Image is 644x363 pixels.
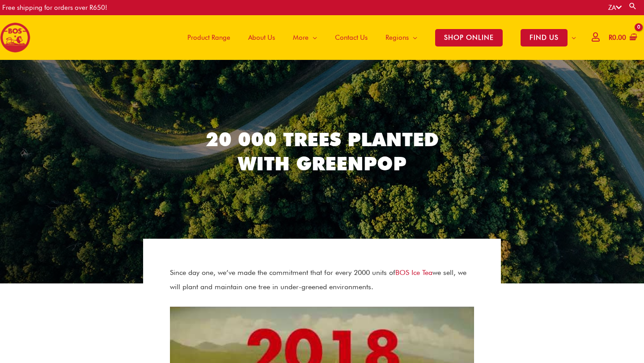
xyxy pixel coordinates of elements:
a: About Us [239,15,284,60]
nav: Site Navigation [172,15,585,60]
a: Product Range [178,15,239,60]
span: About Us [248,24,275,51]
a: ZA [608,4,622,12]
span: More [293,24,309,51]
span: Product Range [187,24,230,51]
a: View Shopping Cart, empty [607,28,637,48]
span: FIND US [521,29,568,46]
a: Search button [628,2,637,10]
span: Contact Us [335,24,368,51]
a: BOS Ice Tea [395,268,432,277]
a: More [284,15,326,60]
h2: 20 000 Trees planted with Greenpop [192,127,452,176]
span: R [609,34,612,42]
span: Regions [386,24,409,51]
p: Since day one, we’ve made the commitment that for every 2000 units of we sell, we will plant and ... [170,266,474,294]
span: SHOP ONLINE [435,29,503,46]
a: Regions [377,15,426,60]
a: Contact Us [326,15,377,60]
bdi: 0.00 [609,34,626,42]
a: SHOP ONLINE [426,15,512,60]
